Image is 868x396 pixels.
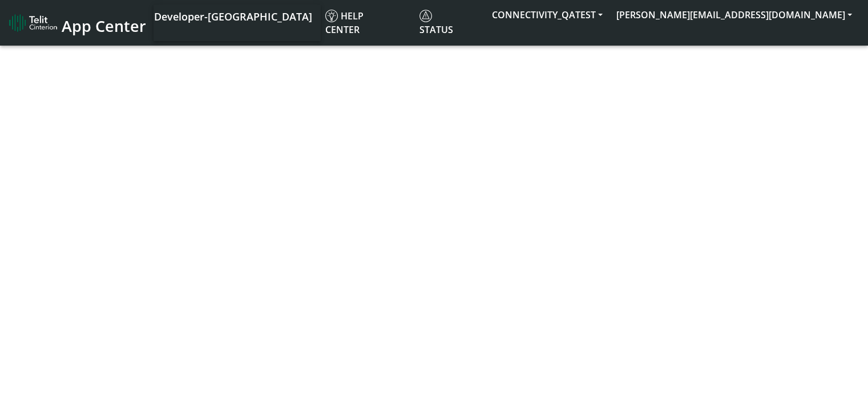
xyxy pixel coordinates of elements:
span: App Center [62,15,146,36]
span: Help center [325,10,364,36]
img: knowledge.svg [325,10,338,22]
a: App Center [9,11,144,35]
span: Developer-[GEOGRAPHIC_DATA] [154,10,312,23]
a: Your current platform instance [154,5,312,27]
a: Help center [321,5,415,41]
button: [PERSON_NAME][EMAIL_ADDRESS][DOMAIN_NAME] [609,5,859,25]
img: logo-telit-cinterion-gw-new.png [9,14,57,32]
img: status.svg [419,10,432,22]
span: Status [419,10,453,36]
a: Status [415,5,485,41]
button: CONNECTIVITY_QATEST [485,5,609,25]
